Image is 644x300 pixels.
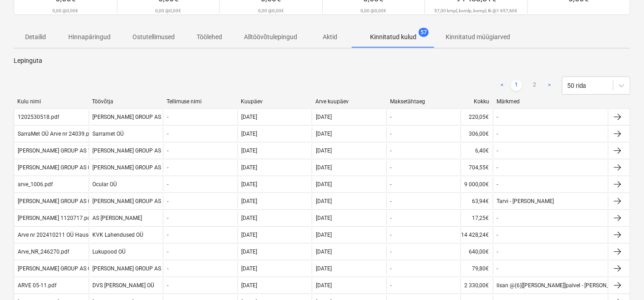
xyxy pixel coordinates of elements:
[316,215,332,221] div: [DATE]
[390,164,392,171] div: -
[68,32,111,42] p: Hinnapäringud
[529,80,540,91] a: Page 2
[360,8,386,14] p: 0,00 @ 0,00€
[446,32,510,42] p: Kinnitatud müügiarved
[316,131,332,137] div: [DATE]
[242,164,258,171] div: [DATE]
[167,282,168,289] div: -
[497,131,498,137] div: -
[461,278,493,293] div: 2 330,00€
[390,198,392,204] div: -
[316,164,332,171] div: [DATE]
[25,32,46,42] p: Detailid
[435,8,518,14] p: 57,00 kmpl, komlp, kompl, tk @ 1 657,60€
[390,114,392,120] div: -
[18,131,94,137] div: SarraMet OÜ Arve nr 24039.pdf
[132,32,175,42] p: Ostutellimused
[258,8,284,14] p: 0,00 @ 0,00€
[497,198,554,204] div: Tarvi - [PERSON_NAME]
[390,232,392,238] div: -
[167,114,168,120] div: -
[18,198,129,204] div: [PERSON_NAME] GROUP AS 0103542559.pdf
[18,265,129,272] div: [PERSON_NAME] GROUP AS 0202880330.pdf
[155,8,181,14] p: 0,00 @ 0,00€
[18,249,69,255] div: Arve_NR_246270.pdf
[242,147,258,154] div: [DATE]
[167,215,168,221] div: -
[390,98,457,105] div: Maksetähtaeg
[18,114,59,120] div: 1202530518.pdf
[244,32,297,42] p: Alltöövõtulepingud
[461,160,493,175] div: 704,55€
[242,181,258,188] div: [DATE]
[390,181,392,188] div: -
[167,232,168,238] div: -
[242,232,258,238] div: [DATE]
[242,114,258,120] div: [DATE]
[167,198,168,204] div: -
[18,181,53,188] div: arve_1006.pdf
[390,215,392,221] div: -
[89,143,163,158] div: [PERSON_NAME] GROUP AS
[18,232,122,238] div: Arve nr 202410211 OÜ Hausers Ehitus.pdf
[316,249,332,255] div: [DATE]
[242,198,258,204] div: [DATE]
[316,265,332,272] div: [DATE]
[461,261,493,276] div: 79,80€
[497,215,498,221] div: -
[167,164,168,171] div: -
[316,198,332,204] div: [DATE]
[390,131,392,137] div: -
[89,177,163,192] div: Ocular OÜ
[497,80,507,91] a: Previous page
[316,147,332,154] div: [DATE]
[197,32,222,42] p: Töölehed
[497,232,498,238] div: -
[242,282,258,289] div: [DATE]
[242,265,258,272] div: [DATE]
[316,232,332,238] div: [DATE]
[167,147,168,154] div: -
[465,98,490,105] div: Kokku
[167,131,168,137] div: -
[242,215,258,221] div: [DATE]
[598,256,644,300] div: Виджет чата
[52,8,78,14] p: 0,00 @ 0,00€
[242,131,258,137] div: [DATE]
[461,127,493,141] div: 306,00€
[92,98,159,105] div: Töövõtja
[316,181,332,188] div: [DATE]
[89,160,163,175] div: [PERSON_NAME] GROUP AS
[89,278,163,293] div: DVS [PERSON_NAME] OÜ
[461,211,493,225] div: 17,25€
[315,98,383,105] div: Arve kuupäev
[89,228,163,242] div: KVK Lahendused OÜ
[17,98,85,105] div: Kulu nimi
[497,282,626,289] div: lisan @(6)[[PERSON_NAME]]palvel - [PERSON_NAME]
[316,114,332,120] div: [DATE]
[497,114,498,120] div: -
[241,98,308,105] div: Kuupäev
[497,249,498,255] div: -
[18,164,129,171] div: [PERSON_NAME] GROUP AS 0202820924.pdf
[390,147,392,154] div: -
[89,244,163,259] div: Lukupood OÜ
[89,127,163,141] div: Sarramet OÜ
[497,265,498,272] div: -
[544,80,555,91] a: Next page
[319,32,341,42] p: Aktid
[316,282,332,289] div: [DATE]
[461,194,493,208] div: 63,94€
[89,194,163,208] div: [PERSON_NAME] GROUP AS
[461,143,493,158] div: 6,40€
[461,244,493,259] div: 640,00€
[497,98,605,105] div: Märkmed
[242,249,258,255] div: [DATE]
[18,215,92,221] div: [PERSON_NAME] 1120717.pdf
[167,98,234,105] div: Tellimuse nimi
[14,56,630,66] p: Lepinguta
[18,147,129,154] div: [PERSON_NAME] GROUP AS 1401181640.pdf
[390,265,392,272] div: -
[461,110,493,124] div: 220,05€
[497,164,498,171] div: -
